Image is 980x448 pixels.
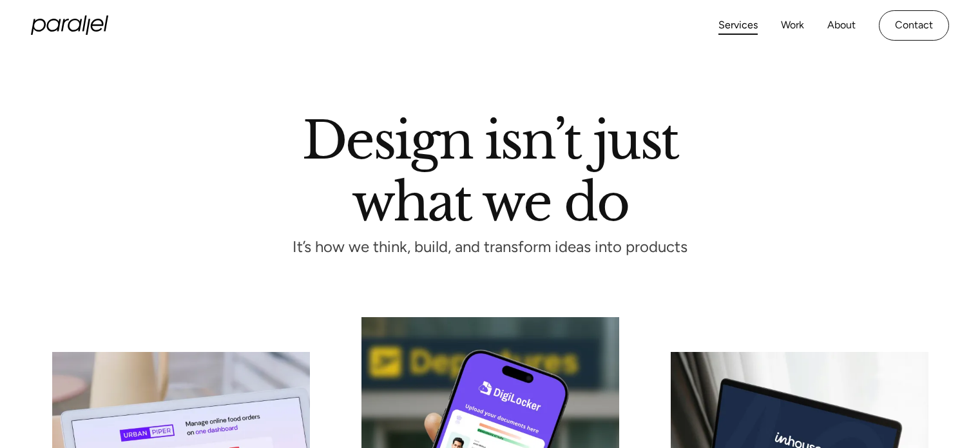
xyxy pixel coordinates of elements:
a: Work [781,16,804,35]
a: Services [718,16,758,35]
h1: Design isn’t just what we do [302,115,678,221]
a: home [31,15,108,35]
a: About [827,16,856,35]
a: Contact [879,10,949,41]
p: It’s how we think, build, and transform ideas into products [269,242,711,253]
